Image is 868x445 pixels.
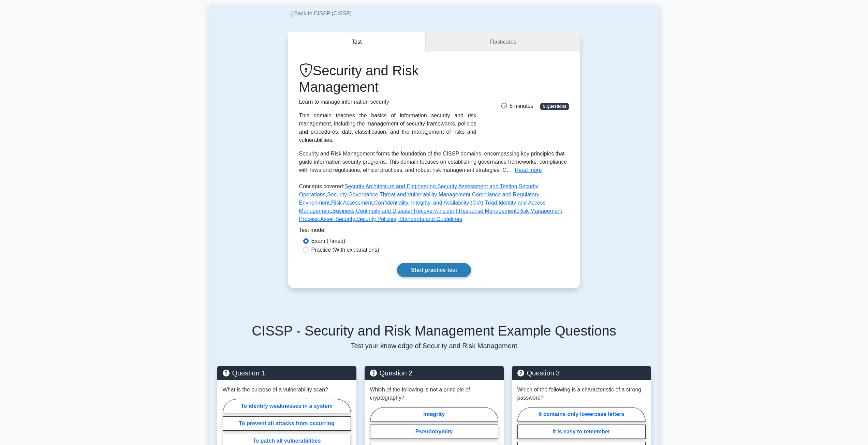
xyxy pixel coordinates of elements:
[311,237,345,245] label: Exam (Timed)
[426,32,580,52] a: Flashcards
[217,342,651,350] p: Test your knowledge of Security and Risk Management
[501,103,533,109] span: 5 minutes
[370,386,498,402] p: Which of the following is not a principle of cryptography?
[438,208,516,214] a: Incident Response Management
[517,386,646,402] p: Which of the following is a characteristic of a strong password?
[299,208,562,222] a: Risk Management Process
[517,425,646,439] label: It is easy to remember
[517,369,646,377] h5: Question 3
[299,98,476,106] p: Learn to manage information security
[327,192,378,197] a: Security Governance
[370,407,498,421] label: Integrity
[299,151,567,173] span: Security and Risk Management forms the foundation of the CISSP domains, encompassing key principl...
[540,103,569,110] span: 5 Questions
[223,386,328,394] p: What is the purpose of a vulnerability scan?
[380,192,470,197] a: Threat and Vulnerability Management
[370,425,498,439] label: Pseudonymity
[311,246,379,254] label: Practice (With explanations)
[397,263,471,277] a: Start practice test
[299,112,476,144] div: This domain teaches the basics of information security and risk management, including the managem...
[517,407,646,421] label: It contains only lowercase letters
[223,399,351,413] label: To identify weaknesses in a system
[515,166,542,174] button: Read more
[288,32,426,52] button: Test
[223,416,351,431] label: To prevent all attacks from occurring
[299,226,569,237] div: Test mode:
[370,369,498,377] h5: Question 2
[288,11,352,16] a: Back to CISSP (CISSP)
[217,323,651,339] h5: CISSP - Security and Risk Management Example Questions
[299,62,476,95] h1: Security and Risk Management
[344,183,436,189] a: Security Architecture and Engineering
[331,200,373,206] a: Risk Assessment
[332,208,437,214] a: Business Continuity and Disaster Recovery
[374,200,497,206] a: Confidentiality, Integrity, and Availability (CIA) Triad
[356,216,462,222] a: Security Policies, Standards and Guidelines
[320,216,355,222] a: Asset Security
[437,183,517,189] a: Security Assessment and Testing
[299,182,569,226] p: Concepts covered: , , , , , , , , , , , , ,
[223,369,351,377] h5: Question 1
